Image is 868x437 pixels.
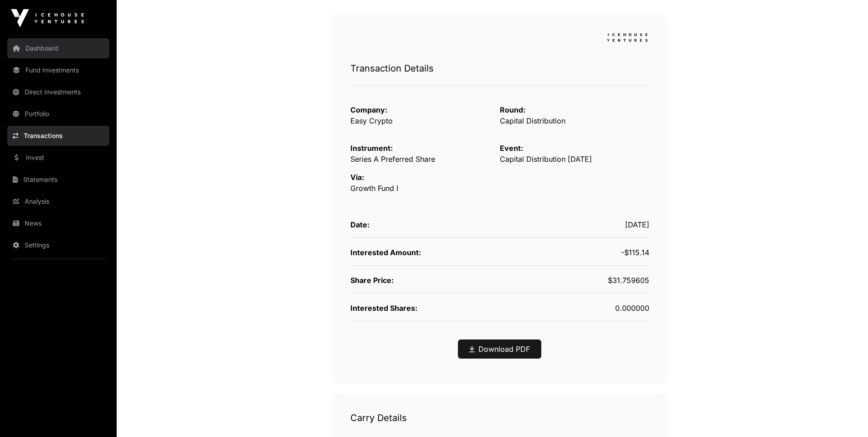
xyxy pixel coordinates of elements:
a: News [7,213,109,233]
a: Analysis [7,191,109,211]
div: $31.759605 [500,275,649,286]
h1: Carry Details [350,411,649,424]
a: Direct Investments [7,82,109,102]
div: -$115.14 [500,247,649,258]
span: Event: [500,144,523,153]
iframe: Chat Widget [822,393,868,437]
a: Easy Crypto [350,116,393,125]
span: Instrument: [350,144,393,153]
a: Statements [7,170,109,190]
span: Interested Shares: [350,303,417,313]
h1: Transaction Details [350,62,649,75]
a: Download PDF [469,344,530,355]
div: [DATE] [500,219,649,230]
span: Date: [350,220,370,229]
span: Interested Amount: [350,248,421,257]
a: Portfolio [7,104,109,124]
a: Growth Fund I [350,184,398,193]
span: Via: [350,173,364,182]
a: Settings [7,235,109,255]
span: Capital Distribution [500,116,565,125]
img: logo [606,31,649,44]
span: Share Price: [350,276,394,285]
span: Company: [350,105,387,114]
div: 0.000000 [500,303,649,314]
a: Invest [7,148,109,168]
a: Dashboard [7,38,109,58]
span: Round: [500,105,525,114]
img: Icehouse Ventures Logo [11,9,84,27]
a: Fund Investments [7,60,109,80]
span: Series A Preferred Share [350,154,435,164]
button: Download PDF [458,339,541,359]
span: Capital Distribution [DATE] [500,154,592,164]
a: Transactions [7,126,109,146]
